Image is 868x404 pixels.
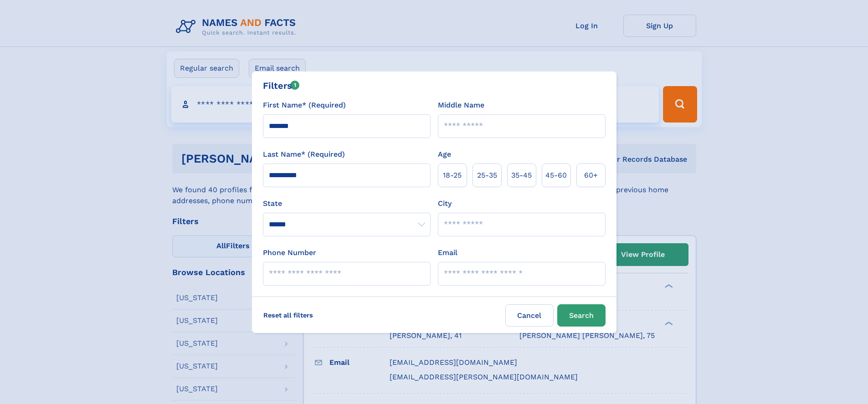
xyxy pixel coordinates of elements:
[257,304,319,326] label: Reset all filters
[545,170,567,181] span: 45‑60
[263,198,431,209] label: State
[443,170,462,181] span: 18‑25
[438,247,457,258] label: Email
[438,198,452,209] label: City
[511,170,532,181] span: 35‑45
[557,304,606,327] button: Search
[438,149,451,160] label: Age
[263,247,316,258] label: Phone Number
[584,170,598,181] span: 60+
[263,100,346,111] label: First Name* (Required)
[438,100,484,111] label: Middle Name
[477,170,497,181] span: 25‑35
[263,79,300,92] div: Filters
[505,304,554,327] label: Cancel
[263,149,345,160] label: Last Name* (Required)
